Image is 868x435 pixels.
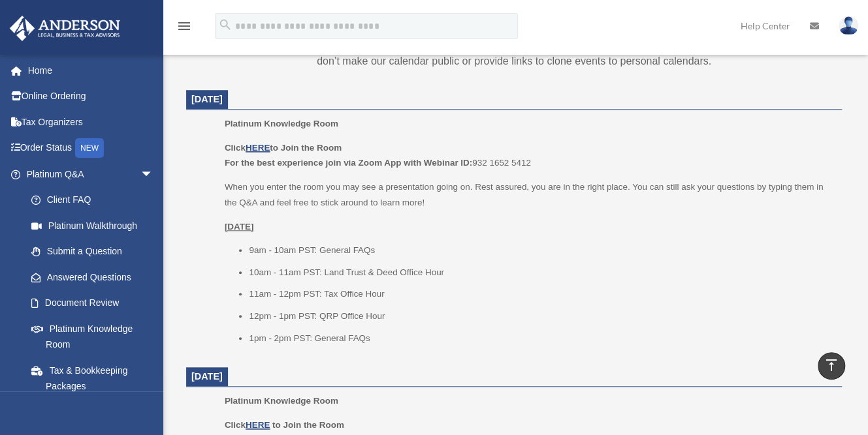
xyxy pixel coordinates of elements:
a: Answered Questions [18,264,173,290]
b: Click [225,420,272,430]
b: Click to Join the Room [225,143,342,153]
a: Platinum Q&Aarrow_drop_down [9,161,173,187]
li: 12pm - 1pm PST: QRP Office Hour [249,308,833,324]
a: Platinum Walkthrough [18,213,173,239]
b: to Join the Room [272,420,344,430]
a: menu [176,23,192,34]
a: HERE [246,420,270,430]
a: Client FAQ [18,187,173,213]
u: [DATE] [225,222,254,232]
span: Platinum Knowledge Room [225,396,338,406]
a: Submit a Question [18,239,173,265]
a: HERE [246,143,270,153]
img: Anderson Advisors Platinum Portal [6,16,124,41]
img: User Pic [839,16,858,35]
a: Document Review [18,290,173,316]
span: [DATE] [191,371,223,382]
span: arrow_drop_down [140,161,167,188]
a: Tax Organizers [9,109,173,135]
span: [DATE] [191,94,223,104]
a: Online Ordering [9,83,173,110]
i: search [218,18,233,32]
li: 1pm - 2pm PST: General FAQs [249,331,833,346]
a: Platinum Knowledge Room [18,316,167,357]
i: vertical_align_top [824,357,839,373]
i: menu [176,18,192,34]
li: 10am - 11am PST: Land Trust & Deed Office Hour [249,265,833,280]
p: When you enter the room you may see a presentation going on. Rest assured, you are in the right p... [225,179,833,210]
li: 9am - 10am PST: General FAQs [249,243,833,258]
a: Tax & Bookkeeping Packages [18,357,173,399]
a: vertical_align_top [818,352,845,380]
a: Order StatusNEW [9,135,173,162]
span: Platinum Knowledge Room [225,119,338,128]
p: 932 1652 5412 [225,140,833,171]
div: NEW [75,138,104,158]
li: 11am - 12pm PST: Tax Office Hour [249,286,833,302]
b: For the best experience join via Zoom App with Webinar ID: [225,158,472,168]
a: Home [9,57,173,83]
